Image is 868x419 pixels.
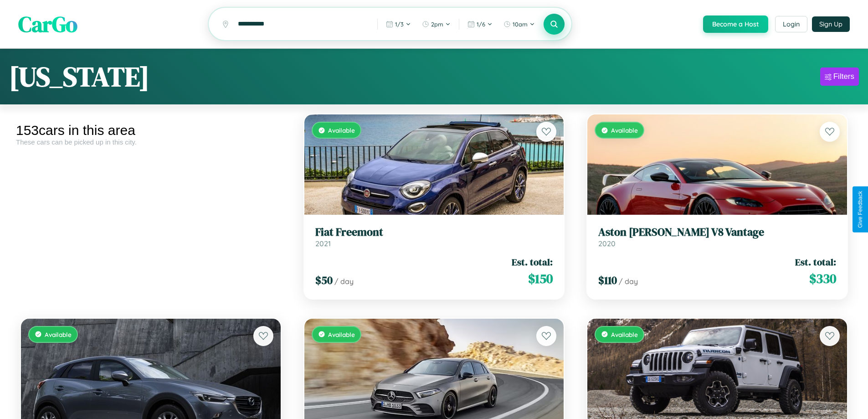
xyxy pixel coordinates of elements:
[703,16,768,33] button: Become a Host
[611,331,638,338] span: Available
[857,191,863,228] div: Give Feedback
[528,269,553,288] span: $ 150
[611,126,638,134] span: Available
[477,21,485,28] span: 1 / 6
[45,331,72,338] span: Available
[809,269,836,288] span: $ 330
[820,67,859,86] button: Filters
[775,16,807,32] button: Login
[328,331,355,338] span: Available
[395,21,404,28] span: 1 / 3
[315,226,553,248] a: Fiat Freemont2021
[381,17,416,31] button: 1/3
[598,226,836,239] h3: Aston [PERSON_NAME] V8 Vantage
[16,123,286,138] div: 153 cars in this area
[315,226,553,239] h3: Fiat Freemont
[18,9,77,39] span: CarGo
[431,21,443,28] span: 2pm
[328,126,355,134] span: Available
[812,16,850,32] button: Sign Up
[598,273,617,288] span: $ 110
[417,17,455,31] button: 2pm
[315,239,331,248] span: 2021
[598,239,616,248] span: 2020
[9,58,149,95] h1: [US_STATE]
[598,226,836,248] a: Aston [PERSON_NAME] V8 Vantage2020
[833,72,854,81] div: Filters
[499,17,539,31] button: 10am
[795,255,836,269] span: Est. total:
[463,17,497,31] button: 1/6
[334,277,354,286] span: / day
[619,277,638,286] span: / day
[512,255,553,269] span: Est. total:
[315,273,333,288] span: $ 50
[513,21,528,28] span: 10am
[16,138,286,146] div: These cars can be picked up in this city.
